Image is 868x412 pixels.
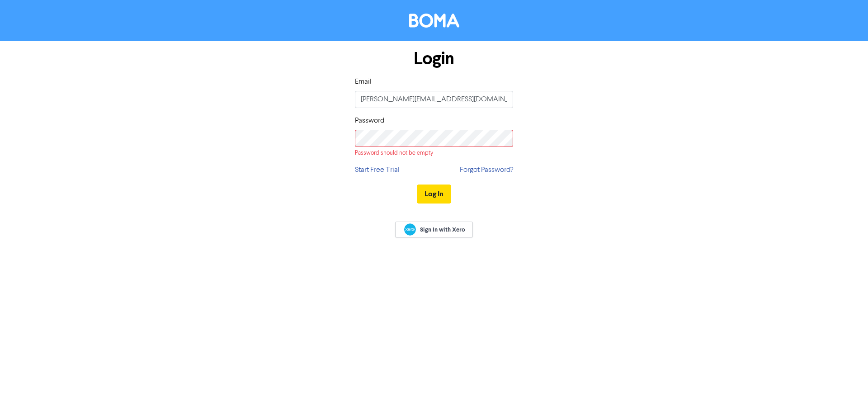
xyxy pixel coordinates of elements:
[355,76,372,87] label: Email
[355,149,513,157] div: Password should not be empty
[417,185,451,204] button: Log In
[355,48,513,69] h1: Login
[755,314,868,412] iframe: Chat Widget
[409,14,459,28] img: BOMA Logo
[355,115,384,126] label: Password
[460,165,513,175] a: Forgot Password?
[355,165,400,175] a: Start Free Trial
[420,226,465,234] span: Sign In with Xero
[404,223,416,236] img: Xero logo
[395,222,473,237] a: Sign In with Xero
